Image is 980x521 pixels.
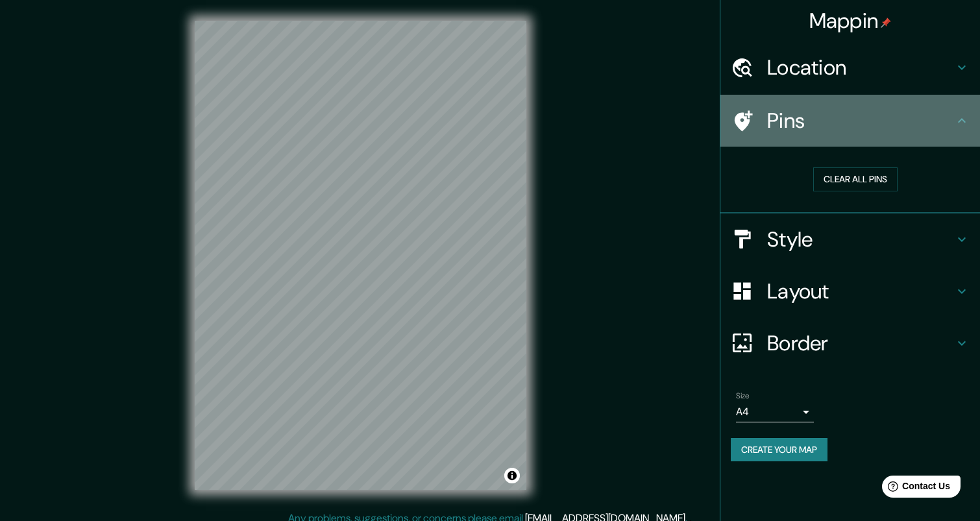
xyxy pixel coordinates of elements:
[195,21,526,490] canvas: Map
[720,95,980,147] div: Pins
[767,226,954,252] h4: Style
[864,470,966,507] iframe: Help widget launcher
[813,167,898,191] button: Clear all pins
[767,108,954,134] h4: Pins
[736,390,750,401] label: Size
[504,468,520,483] button: Toggle attribution
[767,330,954,356] h4: Border
[767,55,954,80] h4: Location
[809,8,892,34] h4: Mappin
[720,317,980,369] div: Border
[767,278,954,304] h4: Layout
[736,402,814,422] div: A4
[720,213,980,265] div: Style
[731,438,827,462] button: Create your map
[881,18,891,28] img: pin-icon.png
[720,265,980,317] div: Layout
[720,42,980,93] div: Location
